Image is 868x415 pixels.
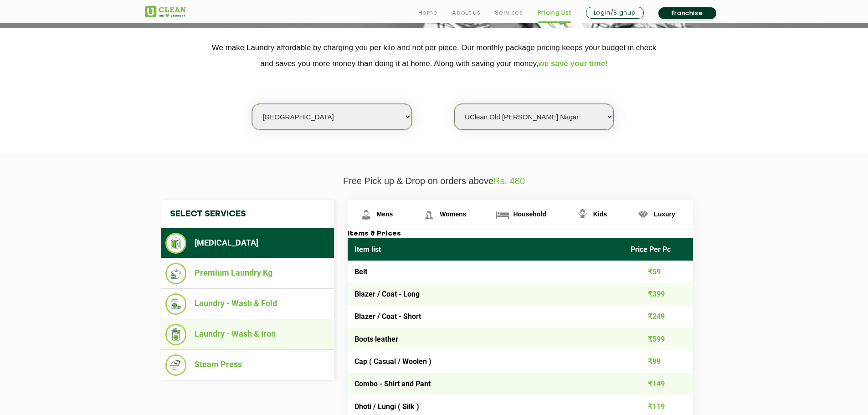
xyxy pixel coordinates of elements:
[165,354,329,376] li: Steam Press
[348,283,624,305] td: Blazer / Coat - Long
[165,324,329,345] li: Laundry - Wash & Iron
[165,293,329,315] li: Laundry - Wash & Fold
[348,373,624,395] td: Combo - Shirt and Pant
[421,207,437,223] img: Womens
[538,7,571,18] a: Pricing List
[624,238,693,261] th: Price Per Pc
[575,207,591,223] img: Kids
[494,207,510,223] img: Household
[624,261,693,283] td: ₹59
[635,207,651,223] img: Luxury
[624,283,693,305] td: ₹399
[452,7,480,18] a: About us
[348,261,624,283] td: Belt
[145,176,724,186] p: Free Pick up & Drop on orders above
[165,263,187,284] img: Premium Laundry Kg
[658,7,716,19] a: Franchise
[165,233,329,254] li: [MEDICAL_DATA]
[513,210,546,218] span: Household
[348,305,624,328] td: Blazer / Coat - Short
[165,233,187,254] img: Dry Cleaning
[495,7,523,18] a: Services
[161,200,334,228] h4: Select Services
[418,7,438,18] a: Home
[654,210,675,218] span: Luxury
[358,207,374,223] img: Mens
[165,293,187,315] img: Laundry - Wash & Fold
[624,373,693,395] td: ₹149
[165,263,329,284] li: Premium Laundry Kg
[624,328,693,350] td: ₹599
[348,328,624,350] td: Boots leather
[348,238,624,261] th: Item list
[586,7,644,19] a: Login/Signup
[145,40,724,72] p: We make Laundry affordable by charging you per kilo and not per piece. Our monthly package pricin...
[624,350,693,373] td: ₹99
[377,210,393,218] span: Mens
[165,354,187,376] img: Steam Press
[593,210,607,218] span: Kids
[624,305,693,328] td: ₹249
[348,230,693,238] h3: Items & Prices
[165,324,187,345] img: Laundry - Wash & Iron
[348,350,624,373] td: Cap ( Casual / Woolen )
[440,210,466,218] span: Womens
[539,59,608,68] span: we save your time!
[493,176,525,186] span: Rs. 480
[145,6,186,17] img: UClean Laundry and Dry Cleaning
